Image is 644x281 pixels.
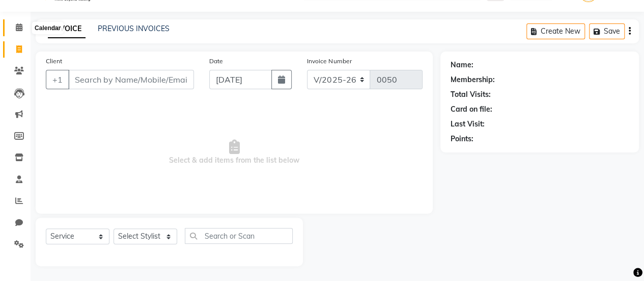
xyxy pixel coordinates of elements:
input: Search or Scan [185,228,293,244]
div: Last Visit: [451,119,485,130]
input: Search by Name/Mobile/Email/Code [68,70,194,89]
a: PREVIOUS INVOICES [98,24,170,33]
div: Calendar [32,22,63,34]
div: Name: [451,60,473,70]
div: Card on file: [451,104,492,115]
button: Create New [526,23,585,39]
div: Total Visits: [451,89,491,100]
div: Points: [451,134,473,144]
label: Invoice Number [307,57,351,66]
label: Client [46,57,62,66]
label: Date [209,57,223,66]
div: Membership: [451,74,495,85]
button: +1 [46,70,69,89]
span: Select & add items from the list below [46,101,423,203]
button: Save [589,23,625,39]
